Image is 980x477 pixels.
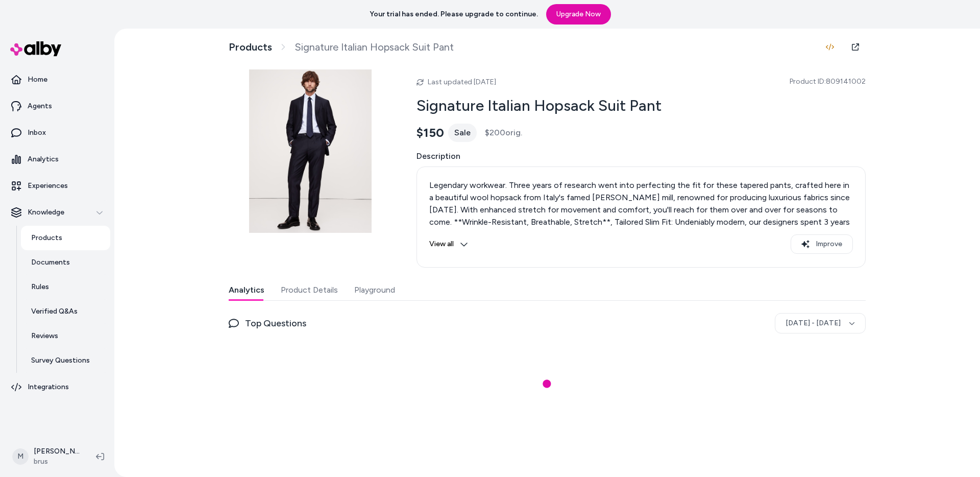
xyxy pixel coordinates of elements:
[4,94,110,118] a: Agents
[31,306,78,317] p: Verified Q&As
[12,448,29,465] span: M
[229,41,272,54] a: Products
[31,355,90,366] p: Survey Questions
[21,275,110,299] a: Rules
[448,124,477,142] div: Sale
[416,125,444,140] span: $150
[31,331,58,341] p: Reviews
[28,382,69,392] p: Integrations
[31,233,62,243] p: Products
[429,179,853,290] p: Legendary workwear. Three years of research went into perfecting the fit for these tapered pants,...
[4,375,110,399] a: Integrations
[28,207,64,218] p: Knowledge
[4,67,110,92] a: Home
[428,78,496,86] span: Last updated [DATE]
[21,348,110,373] a: Survey Questions
[34,446,80,457] p: [PERSON_NAME]
[21,250,110,275] a: Documents
[229,280,264,300] button: Analytics
[229,69,392,233] img: cn57117697.jpg
[546,4,611,25] a: Upgrade Now
[34,457,80,467] span: brus
[28,181,68,191] p: Experiences
[791,234,853,254] button: Improve
[4,147,110,172] a: Analytics
[370,9,538,19] p: Your trial has ended. Please upgrade to continue.
[775,313,866,333] button: [DATE] - [DATE]
[281,280,338,300] button: Product Details
[295,41,454,54] span: Signature Italian Hopsack Suit Pant
[10,41,61,56] img: alby Logo
[4,200,110,225] button: Knowledge
[28,75,47,85] p: Home
[416,150,866,162] span: Description
[31,257,70,268] p: Documents
[21,324,110,348] a: Reviews
[485,127,522,139] span: $200 orig.
[6,440,88,473] button: M[PERSON_NAME]brus
[28,101,52,111] p: Agents
[416,96,866,115] h2: Signature Italian Hopsack Suit Pant
[21,226,110,250] a: Products
[4,121,110,145] a: Inbox
[245,316,306,330] span: Top Questions
[4,174,110,198] a: Experiences
[790,77,866,87] span: Product ID: 809141002
[28,128,46,138] p: Inbox
[354,280,395,300] button: Playground
[31,282,49,292] p: Rules
[21,299,110,324] a: Verified Q&As
[429,234,468,254] button: View all
[28,154,59,164] p: Analytics
[229,41,454,54] nav: breadcrumb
